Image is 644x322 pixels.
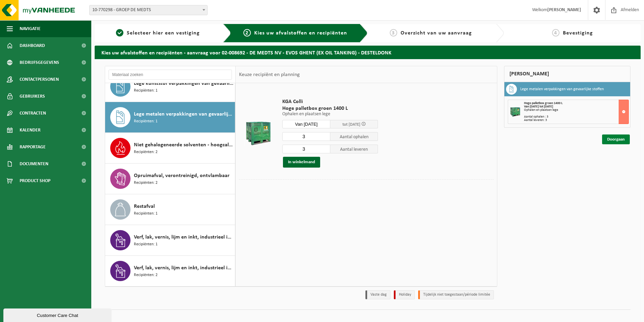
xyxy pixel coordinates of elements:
[20,172,50,189] span: Product Shop
[283,157,320,168] button: In winkelmand
[20,105,46,122] span: Contracten
[524,108,628,112] div: Ophalen en plaatsen lege
[109,70,232,80] input: Materiaal zoeken
[20,20,41,37] span: Navigatie
[105,102,235,133] button: Lege metalen verpakkingen van gevaarlijke stoffen Recipiënten: 1
[20,71,59,88] span: Contactpersonen
[105,194,235,225] button: Restafval Recipiënten: 1
[282,120,330,128] input: Selecteer datum
[524,115,628,119] div: Aantal ophalen : 3
[20,37,45,54] span: Dashboard
[134,264,233,272] span: Verf, lak, vernis, lijm en inkt, industrieel in kleinverpakking
[524,119,628,122] div: Aantal leveren: 3
[418,290,494,299] li: Tijdelijk niet toegestaan/période limitée
[89,5,208,15] span: 10-770298 - GROEP DE MEDTS
[563,30,593,36] span: Bevestiging
[552,29,559,36] span: 4
[394,290,415,299] li: Holiday
[20,155,48,172] span: Documenten
[134,149,158,155] span: Recipiënten: 2
[105,133,235,164] button: Niet gehalogeneerde solventen - hoogcalorisch in 200lt-vat Recipiënten: 2
[365,290,390,299] li: Vaste dag
[3,307,113,322] iframe: chat widget
[90,5,207,15] span: 10-770298 - GROEP DE MEDTS
[105,256,235,286] button: Verf, lak, vernis, lijm en inkt, industrieel in kleinverpakking Recipiënten: 2
[134,110,233,118] span: Lege metalen verpakkingen van gevaarlijke stoffen
[342,122,360,127] span: tot [DATE]
[20,88,45,105] span: Gebruikers
[254,30,347,36] span: Kies uw afvalstoffen en recipiënten
[105,164,235,194] button: Opruimafval, verontreinigd, ontvlambaar Recipiënten: 2
[236,66,303,83] div: Keuze recipiënt en planning
[134,180,158,186] span: Recipiënten: 2
[116,29,123,36] span: 1
[134,118,158,125] span: Recipiënten: 1
[401,30,472,36] span: Overzicht van uw aanvraag
[524,101,563,105] span: Hoge palletbox groen 1400 L
[105,71,235,102] button: Lege kunststof verpakkingen van gevaarlijke stoffen Recipiënten: 1
[520,84,604,95] h3: Lege metalen verpakkingen van gevaarlijke stoffen
[134,88,158,94] span: Recipiënten: 1
[243,29,251,36] span: 2
[547,7,581,13] strong: [PERSON_NAME]
[282,112,378,117] p: Ophalen en plaatsen lege
[504,66,630,82] div: [PERSON_NAME]
[98,29,218,37] a: 1Selecteer hier een vestiging
[282,105,378,112] span: Hoge palletbox groen 1400 L
[134,202,155,210] span: Restafval
[20,54,59,71] span: Bedrijfsgegevens
[105,225,235,256] button: Verf, lak, vernis, lijm en inkt, industrieel in IBC Recipiënten: 1
[602,134,630,144] a: Doorgaan
[20,139,46,155] span: Rapportage
[134,241,158,248] span: Recipiënten: 1
[127,30,200,36] span: Selecteer hier een vestiging
[390,29,397,36] span: 3
[134,172,230,180] span: Opruimafval, verontreinigd, ontvlambaar
[524,105,553,108] strong: Van [DATE] tot [DATE]
[330,145,378,153] span: Aantal leveren
[134,79,233,88] span: Lege kunststof verpakkingen van gevaarlijke stoffen
[134,141,233,149] span: Niet gehalogeneerde solventen - hoogcalorisch in 200lt-vat
[134,210,158,217] span: Recipiënten: 1
[282,98,378,105] span: KGA Colli
[134,233,233,241] span: Verf, lak, vernis, lijm en inkt, industrieel in IBC
[134,272,158,278] span: Recipiënten: 2
[20,122,41,139] span: Kalender
[330,132,378,141] span: Aantal ophalen
[95,46,641,59] h2: Kies uw afvalstoffen en recipiënten - aanvraag voor 02-008692 - DE MEDTS NV - EVOS GHENT (EX OIL ...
